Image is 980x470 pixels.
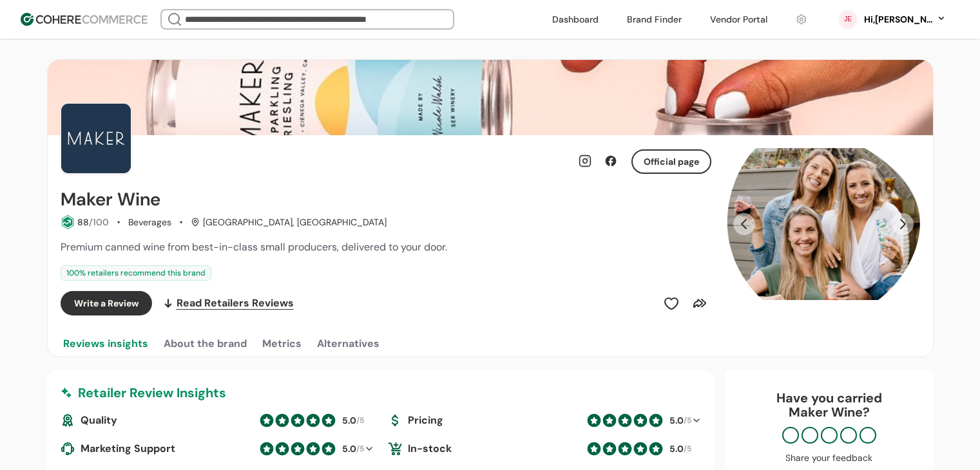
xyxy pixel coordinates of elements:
[177,296,294,311] span: Read Retailers Reviews
[161,331,249,357] button: About the brand
[668,414,691,428] div: /5
[669,414,684,428] div: 5.0
[61,265,211,281] div: 100 % retailers recommend this brand
[60,383,702,402] div: Retailer Review Insights
[128,216,171,229] div: Beverages
[61,331,151,357] button: Reviews insights
[738,451,921,465] div: Share your feedback
[341,414,364,428] div: /5
[727,148,920,300] div: Slide 1
[314,331,382,357] button: Alternatives
[89,216,109,228] span: /100
[162,291,294,315] a: Read Retailers Reviews
[21,13,148,26] img: Cohere Logo
[341,442,364,456] div: /5
[738,405,921,419] p: Maker Wine ?
[838,10,858,29] svg: 0 percent
[61,240,447,254] span: Premium canned wine from best-in-class small producers, delivered to your door.
[387,441,582,456] div: In-stock
[892,213,914,235] button: Next Slide
[727,148,920,300] div: Carousel
[863,13,946,26] button: Hi,[PERSON_NAME]
[48,60,933,135] img: Brand cover image
[191,216,387,229] div: [GEOGRAPHIC_DATA], [GEOGRAPHIC_DATA]
[631,149,711,174] button: Official page
[738,391,921,419] div: Have you carried
[61,189,160,210] h2: Maker Wine
[77,216,89,228] span: 88
[668,442,691,456] div: /5
[727,148,920,300] img: Slide 0
[60,441,255,456] div: Marketing Support
[863,13,934,26] div: Hi, [PERSON_NAME]
[260,331,304,357] button: Metrics
[61,291,152,315] button: Write a Review
[342,442,356,456] div: 5.0
[387,413,582,428] div: Pricing
[342,414,356,428] div: 5.0
[733,213,755,235] button: Previous Slide
[669,442,684,456] div: 5.0
[61,103,131,174] img: Brand Photo
[60,413,255,428] div: Quality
